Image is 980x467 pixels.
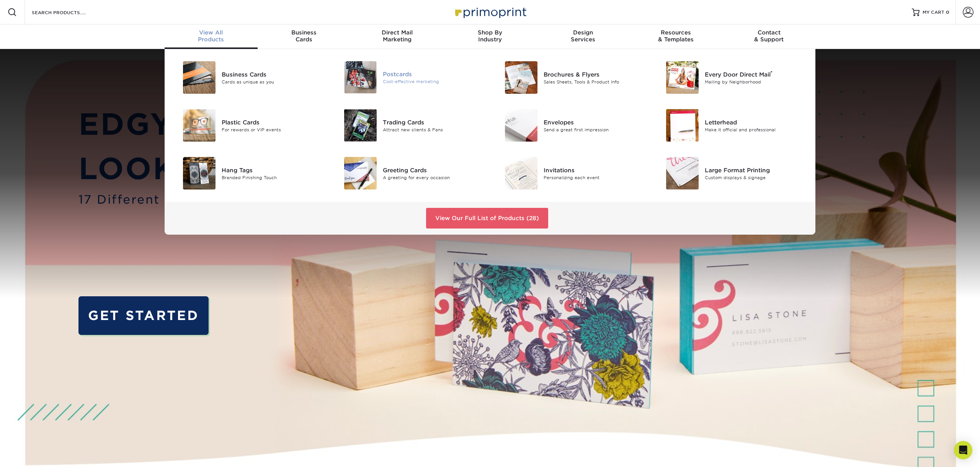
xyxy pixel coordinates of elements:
[505,157,537,189] img: Invitations
[426,208,548,229] a: View Our Full List of Products (28)
[536,29,629,36] span: Design
[666,109,699,142] img: Letterhead
[258,29,351,36] span: Business
[536,29,629,43] div: Services
[183,157,216,189] img: Hang Tags
[165,29,258,43] div: Products
[954,441,972,459] div: Open Intercom Messenger
[444,29,537,36] span: Shop By
[722,29,815,36] span: Contact
[544,174,645,181] div: Personalizing each event
[771,70,773,75] sup: ®
[705,126,806,133] div: Make it official and professional
[335,154,485,193] a: Greeting Cards Greeting Cards A greeting for every occasion
[496,154,645,193] a: Invitations Invitations Personalizing each event
[183,109,216,142] img: Plastic Cards
[383,70,484,78] div: Postcards
[496,58,645,97] a: Brochures & Flyers Brochures & Flyers Sales Sheets, Tools & Product Info
[222,118,323,126] div: Plastic Cards
[496,106,645,145] a: Envelopes Envelopes Send a great first impression
[383,166,484,174] div: Greeting Cards
[344,61,377,93] img: Postcards
[344,157,377,189] img: Greeting Cards
[657,58,807,97] a: Every Door Direct Mail Every Door Direct Mail® Mailing by Neighborhood
[544,126,645,133] div: Send a great first impression
[722,24,815,49] a: Contact& Support
[222,70,323,78] div: Business Cards
[222,78,323,85] div: Cards as unique as you
[544,118,645,126] div: Envelopes
[222,174,323,181] div: Branded Finishing Touch
[666,61,699,94] img: Every Door Direct Mail
[923,9,944,16] span: MY CART
[705,70,806,78] div: Every Door Direct Mail
[165,24,258,49] a: View AllProducts
[335,58,485,96] a: Postcards Postcards Cost-effective marketing
[946,10,949,15] span: 0
[544,78,645,85] div: Sales Sheets, Tools & Product Info
[629,29,722,43] div: & Templates
[174,58,323,97] a: Business Cards Business Cards Cards as unique as you
[383,126,484,133] div: Attract new clients & Fans
[452,4,528,20] img: Primoprint
[351,29,444,43] div: Marketing
[505,109,537,142] img: Envelopes
[544,70,645,78] div: Brochures & Flyers
[222,126,323,133] div: For rewards or VIP events
[666,157,699,189] img: Large Format Printing
[174,154,323,193] a: Hang Tags Hang Tags Branded Finishing Touch
[344,109,377,142] img: Trading Cards
[2,444,65,464] iframe: Google Customer Reviews
[31,8,106,17] input: SEARCH PRODUCTS.....
[222,166,323,174] div: Hang Tags
[383,78,484,85] div: Cost-effective marketing
[335,106,485,145] a: Trading Cards Trading Cards Attract new clients & Fans
[544,166,645,174] div: Invitations
[351,29,444,36] span: Direct Mail
[705,174,806,181] div: Custom displays & signage
[258,24,351,49] a: BusinessCards
[705,78,806,85] div: Mailing by Neighborhood
[183,61,216,94] img: Business Cards
[722,29,815,43] div: & Support
[351,24,444,49] a: Direct MailMarketing
[536,24,629,49] a: DesignServices
[444,29,537,43] div: Industry
[505,61,537,94] img: Brochures & Flyers
[705,166,806,174] div: Large Format Printing
[629,29,722,36] span: Resources
[165,29,258,36] span: View All
[444,24,537,49] a: Shop ByIndustry
[383,118,484,126] div: Trading Cards
[174,106,323,145] a: Plastic Cards Plastic Cards For rewards or VIP events
[258,29,351,43] div: Cards
[705,118,806,126] div: Letterhead
[78,296,209,335] a: GET STARTED
[657,154,807,193] a: Large Format Printing Large Format Printing Custom displays & signage
[383,174,484,181] div: A greeting for every occasion
[629,24,722,49] a: Resources& Templates
[657,106,807,145] a: Letterhead Letterhead Make it official and professional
